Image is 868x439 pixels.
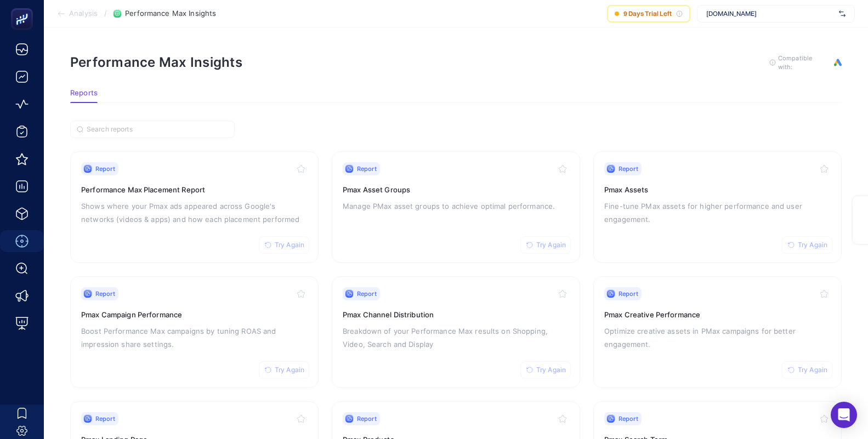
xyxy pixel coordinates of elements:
span: Report [357,414,377,423]
a: ReportTry AgainPmax Asset GroupsManage PMax asset groups to achieve optimal performance. [332,151,580,263]
span: Try Again [275,366,304,374]
span: / [104,9,107,18]
h3: Pmax Creative Performance [604,309,831,320]
button: Try Again [520,236,571,254]
span: Reports [70,89,98,98]
span: Try Again [798,366,827,374]
img: svg%3e [839,8,846,19]
h3: Pmax Campaign Performance [81,309,308,320]
a: ReportTry AgainPmax AssetsFine-tune PMax assets for higher performance and user engagement. [593,151,842,263]
button: Try Again [782,361,832,379]
span: Report [95,289,115,298]
input: Search [87,126,228,134]
span: Report [357,164,377,173]
span: 9 Days Trial Left [623,9,672,18]
span: Try Again [536,241,566,249]
h3: Performance Max Placement Report [81,184,308,195]
p: Breakdown of your Performance Max results on Shopping, Video, Search and Display [343,324,569,351]
p: Fine-tune PMax assets for higher performance and user engagement. [604,199,831,226]
span: Report [95,164,115,173]
h1: Performance Max Insights [70,54,242,70]
p: Manage PMax asset groups to achieve optimal performance. [343,199,569,213]
span: Report [357,289,377,298]
a: ReportTry AgainPmax Campaign PerformanceBoost Performance Max campaigns by tuning ROAS and impres... [70,276,319,388]
p: Shows where your Pmax ads appeared across Google's networks (videos & apps) and how each placemen... [81,199,308,226]
h3: Pmax Assets [604,184,831,195]
button: Reports [70,89,98,103]
span: Report [95,414,115,423]
span: [DOMAIN_NAME] [706,9,835,18]
h3: Pmax Channel Distribution [343,309,569,320]
a: ReportTry AgainPmax Creative PerformanceOptimize creative assets in PMax campaigns for better eng... [593,276,842,388]
button: Try Again [782,236,832,254]
a: ReportTry AgainPerformance Max Placement ReportShows where your Pmax ads appeared across Google's... [70,151,319,263]
span: Try Again [275,241,304,249]
span: Try Again [536,366,566,374]
h3: Pmax Asset Groups [343,184,569,195]
span: Analysis [69,9,98,18]
button: Try Again [259,361,309,379]
div: Open Intercom Messenger [831,402,857,428]
span: Report [619,164,638,173]
button: Try Again [520,361,571,379]
span: Compatible with: [778,54,827,71]
span: Performance Max Insights [125,9,216,18]
span: Try Again [798,241,827,249]
p: Boost Performance Max campaigns by tuning ROAS and impression share settings. [81,324,308,351]
button: Try Again [259,236,309,254]
span: Report [619,414,638,423]
span: Report [619,289,638,298]
a: ReportTry AgainPmax Channel DistributionBreakdown of your Performance Max results on Shopping, Vi... [332,276,580,388]
p: Optimize creative assets in PMax campaigns for better engagement. [604,324,831,351]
